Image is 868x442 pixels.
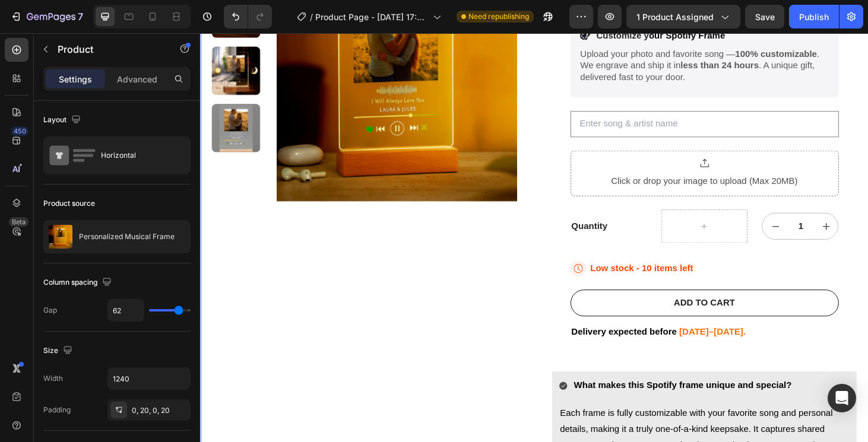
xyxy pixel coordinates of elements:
[200,33,868,442] iframe: Design area
[11,126,28,136] div: 450
[315,11,428,23] span: Product Page - [DATE] 17:08:54
[395,309,681,329] div: Rich Text Editor. Editing area: main
[132,405,188,416] div: 0, 20, 0, 20
[395,274,681,302] button: ADD TO CART
[43,112,83,128] div: Layout
[108,300,144,321] input: Auto
[627,192,654,220] input: quantity
[626,5,740,28] button: 1 product assigned
[654,192,681,220] button: increment
[58,42,159,56] p: Product
[108,368,190,389] input: Auto
[512,29,596,39] strong: less than 24 hours
[5,5,88,28] button: 7
[49,225,72,249] img: product feature img
[505,282,571,294] div: ADD TO CART
[59,73,92,85] p: Settings
[438,150,637,167] div: Click or drop your image to upload (Max 20MB)
[79,233,175,241] p: Personalized Musical Frame
[511,313,581,323] strong: [DATE]–[DATE].
[117,73,157,85] p: Advanced
[396,313,508,323] strong: Delivery expected before
[43,305,57,316] div: Gap
[43,343,75,359] div: Size
[43,373,63,384] div: Width
[395,199,487,214] div: Quantity
[468,11,529,22] span: Need republishing
[416,245,526,257] p: Low stock - 10 items left
[406,17,571,27] span: Upload your photo and favorite song —
[799,11,829,23] div: Publish
[755,12,775,22] span: Save
[101,142,173,169] div: Horizontal
[224,5,272,28] div: Undo/Redo
[828,384,856,412] div: Open Intercom Messenger
[43,275,114,291] div: Column spacing
[636,11,714,23] span: 1 product assigned
[43,405,71,415] div: Padding
[600,192,627,220] button: decrement
[310,11,313,23] span: /
[43,198,95,209] div: Product source
[571,17,658,27] strong: 100% customizable
[745,5,784,28] button: Save
[78,9,83,24] p: 7
[9,217,28,227] div: Beta
[398,370,631,380] strong: What makes this Spotify frame unique and special?
[395,83,681,111] input: Enter song & artist name
[789,5,839,28] button: Publish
